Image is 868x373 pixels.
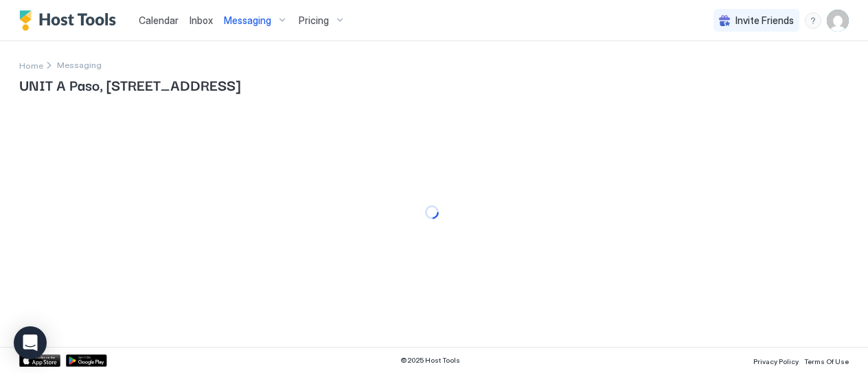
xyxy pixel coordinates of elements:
[139,14,179,26] span: Calendar
[19,354,60,367] a: App Store
[19,74,849,95] span: UNIT A Paso, [STREET_ADDRESS]
[425,205,439,219] div: loading
[224,14,271,27] span: Messaging
[19,58,43,72] a: Home
[299,14,329,27] span: Pricing
[19,60,43,71] span: Home
[190,14,213,26] span: Inbox
[190,13,213,27] a: Inbox
[19,58,43,72] div: Breadcrumb
[14,326,47,359] div: Open Intercom Messenger
[735,14,794,27] span: Invite Friends
[19,10,122,31] a: Host Tools Logo
[753,357,799,365] span: Privacy Policy
[753,353,799,368] a: Privacy Policy
[827,10,849,32] div: User profile
[804,353,849,368] a: Terms Of Use
[804,357,849,365] span: Terms Of Use
[139,13,179,27] a: Calendar
[57,60,102,70] span: Breadcrumb
[400,356,460,365] span: © 2025 Host Tools
[805,12,821,29] div: menu
[66,354,107,367] a: Google Play Store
